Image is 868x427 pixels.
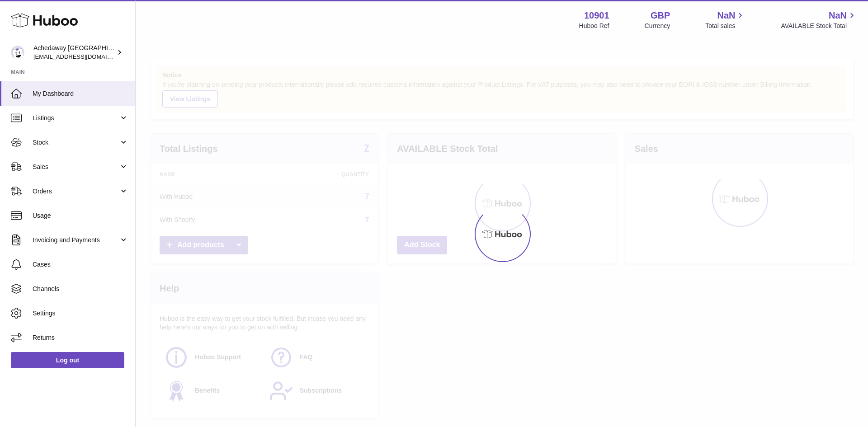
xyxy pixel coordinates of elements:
strong: GBP [651,9,670,22]
span: AVAILABLE Stock Total [781,22,857,30]
span: Orders [33,187,119,196]
a: NaN Total sales [705,9,745,30]
a: Log out [11,352,124,368]
span: Returns [33,333,128,342]
div: Huboo Ref [579,22,609,30]
span: [EMAIL_ADDRESS][DOMAIN_NAME] [33,53,133,60]
span: Invoicing and Payments [33,236,119,244]
strong: 10901 [584,9,609,22]
span: Channels [33,285,128,293]
span: Settings [33,309,128,318]
span: Sales [33,163,119,171]
span: Listings [33,114,119,122]
img: admin@newpb.co.uk [11,46,24,59]
div: Achedaway [GEOGRAPHIC_DATA] [33,44,115,61]
a: NaN AVAILABLE Stock Total [781,9,857,30]
span: My Dashboard [33,89,128,98]
span: NaN [717,9,735,22]
span: Total sales [705,22,745,30]
div: Currency [645,22,670,30]
span: Cases [33,260,128,269]
span: NaN [829,9,847,22]
span: Stock [33,138,119,147]
span: Usage [33,211,128,220]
